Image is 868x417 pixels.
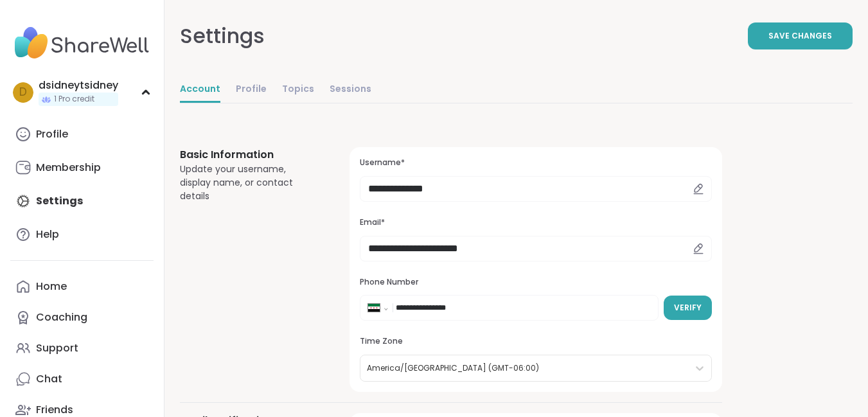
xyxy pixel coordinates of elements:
img: ShareWell Nav Logo [10,21,154,66]
h3: Email* [360,217,712,228]
h3: Basic Information [180,147,319,163]
button: Verify [664,296,712,320]
div: Chat [36,372,62,386]
h3: Username* [360,157,712,168]
button: Save Changes [748,22,853,49]
div: Friends [36,403,73,417]
div: dsidneytsidney [39,78,118,93]
a: Membership [10,152,154,183]
div: Settings [180,21,265,51]
a: Support [10,333,154,364]
span: d [19,84,27,101]
div: Help [36,227,59,242]
div: Membership [36,161,101,175]
h3: Phone Number [360,277,712,288]
a: Help [10,219,154,250]
span: Save Changes [768,30,832,42]
a: Profile [10,119,154,150]
span: 1 Pro credit [54,94,94,105]
a: Home [10,271,154,302]
a: Coaching [10,302,154,333]
span: Verify [674,302,702,314]
a: Profile [236,77,267,103]
h3: Time Zone [360,336,712,347]
a: Chat [10,364,154,395]
div: Home [36,279,67,294]
a: Topics [282,77,314,103]
a: Sessions [330,77,371,103]
div: Support [36,341,78,355]
div: Update your username, display name, or contact details [180,163,319,203]
a: Account [180,77,220,103]
div: Coaching [36,310,87,324]
div: Profile [36,127,68,141]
